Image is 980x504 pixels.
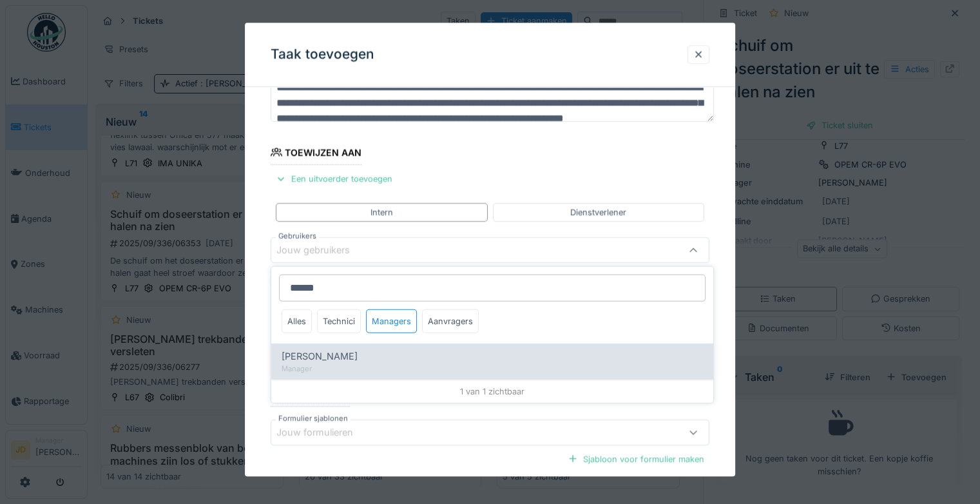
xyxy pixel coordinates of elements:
h3: Taak toevoegen [271,46,374,63]
div: Jouw gebruikers [276,244,368,258]
div: Jouw formulieren [276,425,371,440]
label: Formulier sjablonen [276,413,351,424]
div: Managers [366,309,417,333]
span: [PERSON_NAME] [282,349,358,363]
div: Manager [282,363,703,374]
div: Aanvragers [422,309,479,333]
div: Toewijzen aan [271,143,361,165]
div: Een uitvoerder toevoegen [271,170,398,188]
label: Gebruikers [276,231,319,242]
div: 1 van 1 zichtbaar [271,379,713,402]
div: Facturatiegegevens [271,473,390,495]
div: Technici [317,309,361,333]
div: Alles [282,309,312,333]
div: Intern [370,206,393,218]
div: Formulieren [271,385,350,407]
div: Dienstverlener [570,206,626,218]
div: Sjabloon voor formulier maken [562,451,709,468]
